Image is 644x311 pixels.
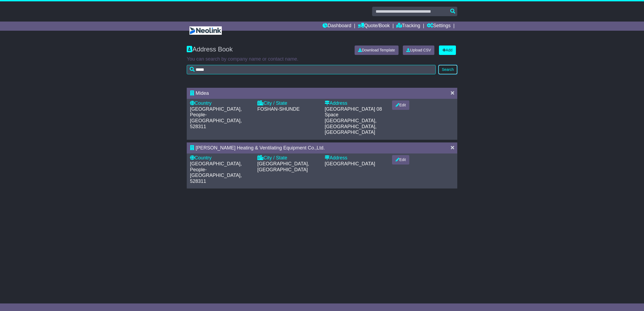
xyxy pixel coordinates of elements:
[358,22,390,31] a: Quote/Book
[396,22,420,31] a: Tracking
[392,100,409,110] button: Edit
[196,90,209,96] span: Midea
[325,155,387,161] div: Address
[438,65,457,74] button: Search
[257,155,319,161] div: City / State
[190,100,252,106] div: Country
[392,155,409,165] button: Edit
[184,46,351,55] div: Address Book
[190,155,252,161] div: Country
[196,145,325,151] span: [PERSON_NAME] Heating & Ventilating Equipment Co.,Ltd.
[403,46,434,55] a: Upload CSV
[190,161,242,184] span: [GEOGRAPHIC_DATA], People-[GEOGRAPHIC_DATA], 528311
[325,118,376,135] span: [GEOGRAPHIC_DATA], [GEOGRAPHIC_DATA], [GEOGRAPHIC_DATA]
[187,56,457,62] p: You can search by company name or contact name.
[257,161,309,172] span: [GEOGRAPHIC_DATA], [GEOGRAPHIC_DATA]
[257,100,319,106] div: City / State
[325,106,382,118] span: [GEOGRAPHIC_DATA] 08 Space
[439,46,456,55] a: Add
[323,22,351,31] a: Dashboard
[325,161,375,166] span: [GEOGRAPHIC_DATA]
[257,106,300,112] span: FOSHAN-SHUNDE
[325,100,387,106] div: Address
[427,22,451,31] a: Settings
[190,106,242,129] span: [GEOGRAPHIC_DATA], People-[GEOGRAPHIC_DATA], 528311
[355,46,399,55] a: Download Template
